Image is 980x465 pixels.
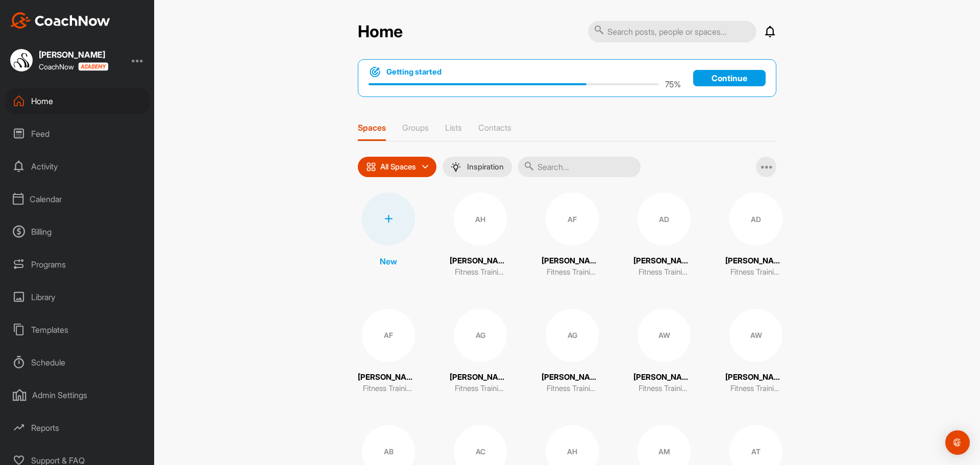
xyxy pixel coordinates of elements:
[6,252,150,277] div: Programs
[633,192,695,278] a: AD[PERSON_NAME]Fitness Training
[542,255,603,267] p: [PERSON_NAME]
[380,163,416,171] p: All Spaces
[39,62,108,71] div: CoachNow
[454,192,507,246] div: AH
[588,21,756,42] input: Search posts, people or spaces...
[633,309,695,395] a: AW[PERSON_NAME]Fitness Training
[450,372,511,383] p: [PERSON_NAME]
[358,372,419,383] p: [PERSON_NAME]
[363,383,414,395] p: Fitness Training
[639,383,690,395] p: Fitness Training
[358,309,419,395] a: AF[PERSON_NAME]Fitness Training
[455,266,506,278] p: Fitness Training
[6,284,150,310] div: Library
[450,309,511,395] a: AG[PERSON_NAME]Fitness Training
[725,255,787,267] p: [PERSON_NAME]
[450,255,511,267] p: [PERSON_NAME]
[665,78,681,90] p: 75 %
[6,382,150,408] div: Admin Settings
[6,186,150,212] div: Calendar
[546,192,599,246] div: AF
[729,192,782,246] div: AD
[478,123,511,133] p: Contacts
[6,350,150,375] div: Schedule
[725,309,787,395] a: AW[PERSON_NAME] WorkerFitness Training
[730,266,781,278] p: Fitness Training
[454,309,507,362] div: AG
[542,372,603,383] p: [PERSON_NAME]
[451,162,461,172] img: menuIcon
[638,309,691,362] div: AW
[729,309,782,362] div: AW
[6,154,150,179] div: Activity
[547,383,598,395] p: Fitness Training
[725,372,787,383] p: [PERSON_NAME] Worker
[639,266,690,278] p: Fitness Training
[467,163,504,171] p: Inspiration
[6,317,150,342] div: Templates
[633,255,695,267] p: [PERSON_NAME]
[542,192,603,278] a: AF[PERSON_NAME]Fitness Training
[6,219,150,244] div: Billing
[366,162,376,172] img: icon
[10,49,33,71] img: square_c8b22097c993bcfd2b698d1eae06ee05.jpg
[450,192,511,278] a: AH[PERSON_NAME]Fitness Training
[518,157,641,177] input: Search...
[455,383,506,395] p: Fitness Training
[362,309,415,362] div: AF
[10,12,110,29] img: CoachNow
[6,88,150,114] div: Home
[730,383,781,395] p: Fitness Training
[945,430,970,455] div: Open Intercom Messenger
[546,309,599,362] div: AG
[445,123,462,133] p: Lists
[358,123,386,133] p: Spaces
[402,123,429,133] p: Groups
[547,266,598,278] p: Fitness Training
[39,51,108,59] div: [PERSON_NAME]
[380,255,397,267] p: New
[78,62,108,71] img: CoachNow acadmey
[369,66,381,78] img: bullseye
[386,66,442,78] h1: Getting started
[6,415,150,440] div: Reports
[633,372,695,383] p: [PERSON_NAME]
[725,192,787,278] a: AD[PERSON_NAME]Fitness Training
[638,192,691,246] div: AD
[542,309,603,395] a: AG[PERSON_NAME]Fitness Training
[6,121,150,146] div: Feed
[358,22,403,42] h2: Home
[693,70,766,86] a: Continue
